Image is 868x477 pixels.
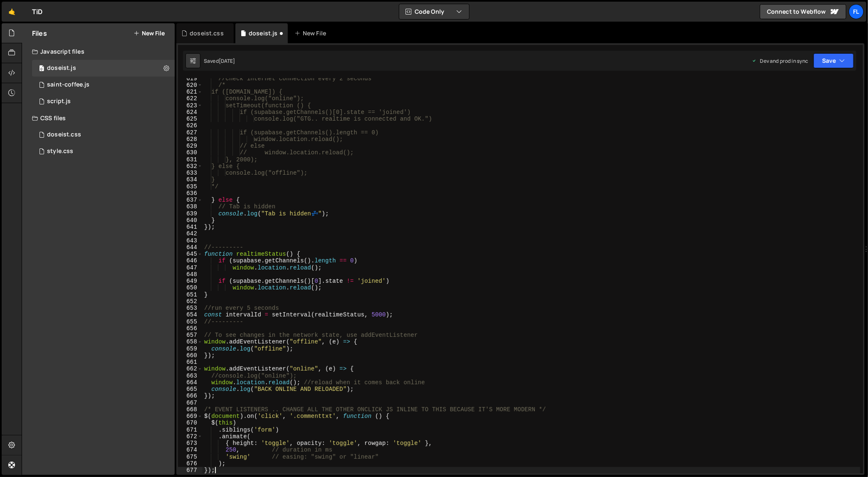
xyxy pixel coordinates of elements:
div: 619 [178,75,203,82]
span: 0 [39,66,44,72]
div: 674 [178,447,203,453]
div: 647 [178,264,203,271]
div: 643 [178,237,203,244]
div: 628 [178,136,203,143]
div: 655 [178,319,203,325]
div: TiD [32,7,42,17]
div: 637 [178,197,203,203]
div: 654 [178,311,203,318]
div: Javascript files [22,43,175,60]
div: 677 [178,467,203,474]
button: Code Only [399,4,469,19]
div: 627 [178,129,203,136]
div: 652 [178,298,203,305]
div: 625 [178,116,203,122]
div: doseist.js [47,64,76,72]
div: 642 [178,230,203,237]
div: doseist.css [47,131,81,138]
div: 658 [178,339,203,345]
div: 624 [178,109,203,116]
div: 622 [178,95,203,102]
div: 634 [178,176,203,183]
div: 639 [178,210,203,217]
div: 640 [178,217,203,224]
div: saint-coffee.js [47,81,89,89]
div: 620 [178,82,203,89]
div: 4604/24567.js [32,93,175,110]
a: 🤙 [2,2,22,22]
button: New File [134,30,165,37]
div: 649 [178,278,203,284]
div: 665 [178,386,203,393]
div: 671 [178,427,203,433]
div: doseist.js [249,29,278,37]
div: 659 [178,346,203,352]
div: 4604/27020.js [32,77,175,93]
div: 633 [178,170,203,176]
div: 636 [178,190,203,197]
div: 661 [178,359,203,366]
div: 644 [178,244,203,251]
div: Dev and prod in sync [752,57,809,64]
div: 621 [178,89,203,95]
div: 663 [178,373,203,379]
div: 629 [178,143,203,149]
div: 668 [178,406,203,413]
div: 664 [178,379,203,386]
div: CSS files [22,110,175,126]
h2: Files [32,29,47,38]
div: 646 [178,257,203,264]
div: Saved [204,57,235,64]
div: 650 [178,284,203,291]
div: 4604/25434.css [32,143,175,160]
div: 651 [178,292,203,298]
div: 656 [178,325,203,332]
div: doseist.css [190,29,224,37]
div: 670 [178,420,203,426]
a: Fl [849,4,864,19]
div: 638 [178,203,203,210]
div: New File [294,29,329,37]
div: 630 [178,149,203,156]
div: 4604/37981.js [32,60,175,77]
div: 667 [178,400,203,406]
div: 626 [178,122,203,129]
div: 662 [178,366,203,372]
div: 645 [178,251,203,257]
div: 666 [178,393,203,399]
div: 676 [178,460,203,467]
div: 673 [178,440,203,447]
div: script.js [47,98,71,105]
div: 660 [178,352,203,359]
div: 632 [178,163,203,170]
div: 672 [178,433,203,440]
div: 657 [178,332,203,339]
div: 623 [178,102,203,109]
div: 641 [178,224,203,230]
button: Save [814,53,854,68]
div: 675 [178,454,203,460]
div: 648 [178,271,203,278]
div: 653 [178,305,203,311]
div: 635 [178,183,203,190]
div: 4604/42100.css [32,126,175,143]
a: Connect to Webflow [760,4,846,19]
div: 669 [178,413,203,420]
div: [DATE] [219,57,235,64]
div: style.css [47,148,73,155]
div: 631 [178,156,203,163]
